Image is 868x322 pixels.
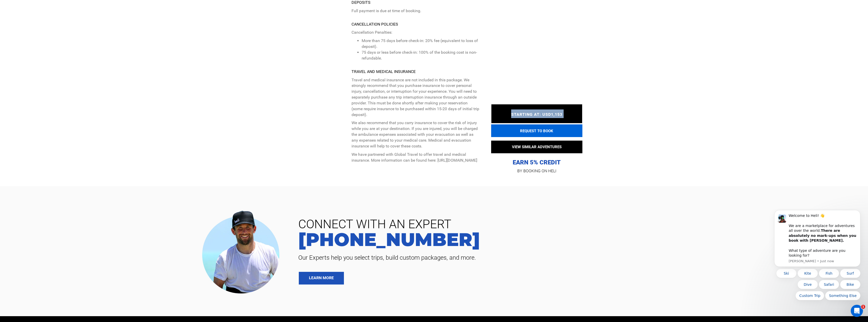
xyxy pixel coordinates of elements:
[851,305,863,317] iframe: Intercom live chat
[352,77,479,118] p: Travel and medical insurance are not included in this package. We strongly recommend that you pur...
[352,8,479,14] p: Full payment is due at time of booking.
[352,120,479,149] p: We also recommend that you carry insurance to cover the risk of injury while you are at your dest...
[767,209,868,319] iframe: Intercom notifications message
[491,167,582,175] p: BY BOOKING ON HELI
[352,152,479,163] p: We have partnered with Global Travel to offer travel and medical insurance. More information can ...
[352,22,398,27] strong: Cancellation Policies
[352,69,416,74] strong: TRAVEL AND MEDICAL INSURANCE
[491,141,582,153] button: VIEW SIMILAR ADVENTURES
[294,254,860,262] span: Our Experts help you select trips, build custom packages, and more.
[352,30,479,35] p: Cancellation Penalties:
[362,50,479,61] li: 75 days or less before check-in: 100% of the booking cost is non-refundable.
[491,108,582,166] p: EARN 5% CREDIT
[294,230,860,249] a: [PHONE_NUMBER]
[198,206,287,296] img: contact our team
[861,305,865,309] span: 1
[511,112,562,117] span: STARTING AT: USD1,153
[299,272,344,285] a: LEARN MORE
[294,218,860,230] span: CONNECT WITH AN EXPERT
[491,124,582,137] button: REQUEST TO BOOK
[362,38,479,50] li: More than 75 days before check-in: 20% fee (equivalent to loss of deposit).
